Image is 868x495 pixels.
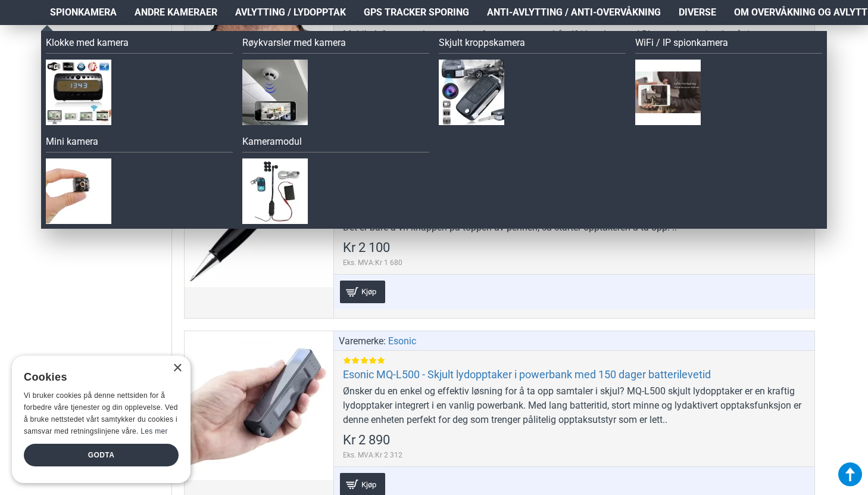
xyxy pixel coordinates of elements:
span: Kjøp [358,288,379,295]
span: Varemerke: [339,334,386,348]
span: Diverse [679,5,716,20]
img: WiFi / IP spionkamera [635,60,701,125]
span: GPS Tracker Sporing [364,5,469,20]
span: Vi bruker cookies på denne nettsiden for å forbedre våre tjenester og din opplevelse. Ved å bruke... [24,391,178,435]
div: Godta [24,444,179,466]
span: Andre kameraer [135,5,217,20]
img: Røykvarsler med kamera [242,60,308,125]
span: Eks. MVA:Kr 1 680 [343,257,402,268]
span: Spionkamera [50,5,117,20]
div: Ønsker du en enkel og effektiv løsning for å ta opp samtaler i skjul? MQ-L500 skjult lydopptaker ... [343,384,805,427]
a: Kameramodul [242,135,429,152]
a: Esonic [388,334,416,348]
img: Skjult kroppskamera [439,60,504,125]
div: Cookies [24,365,171,390]
span: Kjøp [358,481,379,488]
span: Kr 2 100 [343,241,390,254]
a: Røykvarsler med kamera [242,36,429,54]
span: Eks. MVA:Kr 2 312 [343,450,402,460]
img: Mini kamera [46,158,111,224]
a: Klokke med kamera [46,36,233,54]
a: WiFi / IP spionkamera [635,36,822,54]
div: Close [173,364,182,373]
a: Esonic MQ-L500 - Skjult lydopptaker i powerbank med 150 dager batterilevetid Esonic MQ-L500 - Skj... [185,331,333,480]
span: Anti-avlytting / Anti-overvåkning [487,5,661,20]
a: Skjult kroppskamera [439,36,626,54]
a: Les mer, opens a new window [140,427,167,435]
span: Avlytting / Lydopptak [235,5,346,20]
img: Klokke med kamera [46,60,111,125]
a: Esonic MQ-L500 - Skjult lydopptaker i powerbank med 150 dager batterilevetid [343,368,711,381]
span: Kr 2 890 [343,434,390,447]
a: Mini kamera [46,135,233,152]
img: Kameramodul [242,158,308,224]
